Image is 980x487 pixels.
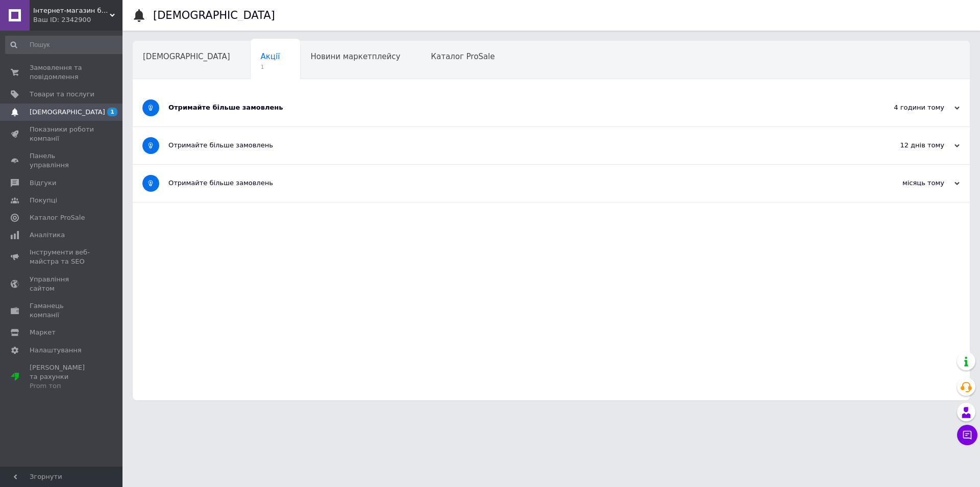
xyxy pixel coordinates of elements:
span: Замовлення та повідомлення [30,63,94,82]
div: Prom топ [30,381,94,391]
span: Маркет [30,328,56,337]
span: Інструменти веб-майстра та SEO [30,248,94,266]
span: Інтернет-магазин будівельних інструментів та садової техніки VolynTools [33,6,110,15]
span: Акції [261,52,280,61]
button: Чат з покупцем [957,425,977,445]
span: Новини маркетплейсу [310,52,400,61]
span: Панель управління [30,151,94,170]
span: Відгуки [30,178,56,188]
span: Аналітика [30,230,65,240]
span: [DEMOGRAPHIC_DATA] [30,108,105,117]
span: Каталог ProSale [431,52,495,61]
span: [DEMOGRAPHIC_DATA] [143,52,230,61]
span: Товари та послуги [30,90,94,99]
div: місяць тому [857,178,960,188]
input: Пошук [5,36,126,54]
span: 1 [107,108,117,116]
span: Налаштування [30,346,82,355]
div: 12 днів тому [857,141,960,150]
span: Покупці [30,196,57,205]
span: [PERSON_NAME] та рахунки [30,363,94,391]
span: Показники роботи компанії [30,125,94,143]
div: Ваш ID: 2342900 [33,15,122,24]
div: 4 години тому [857,103,960,112]
div: Отримайте більше замовлень [168,178,857,188]
span: Гаманець компанії [30,301,94,320]
span: Каталог ProSale [30,213,85,222]
div: Отримайте більше замовлень [168,103,857,112]
h1: [DEMOGRAPHIC_DATA] [153,9,275,21]
span: Управління сайтом [30,275,94,293]
span: 1 [261,63,280,71]
div: Отримайте більше замовлень [168,141,857,150]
